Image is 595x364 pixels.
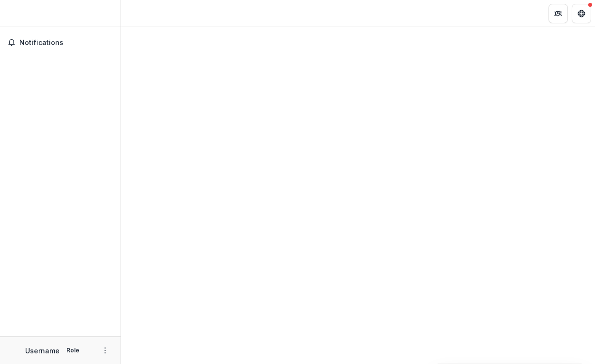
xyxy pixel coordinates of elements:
button: Get Help [572,4,591,23]
button: More [99,345,111,356]
button: Partners [549,4,568,23]
p: Username [25,346,60,356]
button: Notifications [4,35,117,50]
p: Role [63,346,82,355]
span: Notifications [19,39,113,47]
